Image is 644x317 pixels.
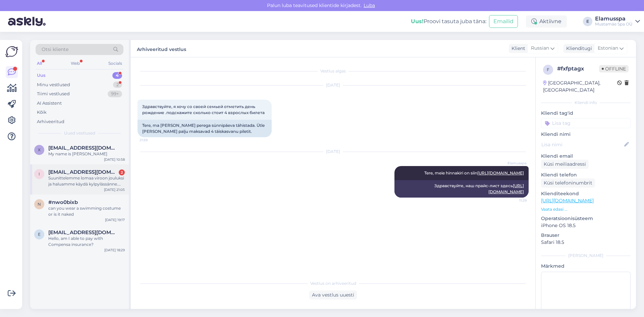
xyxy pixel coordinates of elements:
a: [URL][DOMAIN_NAME] [477,170,524,175]
span: Uued vestlused [64,130,95,136]
span: Luba [362,2,377,8]
span: x [38,147,41,152]
button: Emailid [489,15,518,28]
div: Kõik [37,109,47,116]
p: iPhone OS 18.5 [541,222,631,229]
div: 4 [112,72,122,79]
a: ElamusspaMustamäe Spa OÜ [595,16,640,27]
div: [DATE] [138,82,529,88]
div: [DATE] 18:29 [104,248,125,253]
span: Otsi kliente [42,46,68,53]
p: Klienditeekond [541,190,631,197]
div: [DATE] 21:05 [104,187,125,192]
div: # fxfptagx [557,65,599,73]
p: Operatsioonisüsteem [541,215,631,222]
div: Здравствуйте, наш прайс-лист здесь [394,180,529,198]
p: Vaata edasi ... [541,206,631,212]
div: Aktiivne [526,15,567,28]
img: Askly Logo [5,45,18,58]
div: AI Assistent [37,100,62,107]
div: E [583,17,592,26]
p: Kliendi nimi [541,131,631,138]
label: Arhiveeritud vestlus [137,44,186,53]
span: 21:59 [140,138,165,143]
span: ifrahibrahim88@gmail.com [48,169,118,175]
span: Russian [531,45,549,52]
span: e [38,232,41,237]
div: Küsi meiliaadressi [541,160,589,169]
div: Küsi telefoninumbrit [541,178,595,188]
div: [DATE] [138,149,529,155]
div: [DATE] 19:17 [105,217,125,222]
div: All [36,59,43,68]
p: Kliendi telefon [541,171,631,178]
span: #nwo0bixb [48,199,78,205]
span: Здравствуйте, я хочу со своей семьей отметить день рождение .подскажите сколько стоит 4 взрослых ... [142,104,265,115]
input: Lisa nimi [541,141,623,148]
span: 11:29 [501,198,527,203]
span: i [39,171,40,176]
span: elnur.lithuania@gmail.com [48,229,118,235]
div: Proovi tasuta juba täna: [411,17,486,25]
div: can you wear a swimming costume or is it naked [48,205,125,217]
div: Ava vestlus uuesti [309,290,357,300]
div: Tiimi vestlused [37,91,70,97]
div: Web [69,59,81,68]
div: Uus [37,72,46,79]
div: [DATE] 10:58 [104,157,125,162]
div: Minu vestlused [37,82,70,88]
div: 99+ [108,91,122,97]
div: Klient [509,45,525,52]
span: Vestlus on arhiveeritud [310,280,356,286]
p: Safari 18.5 [541,239,631,246]
div: Kliendi info [541,100,631,106]
span: Estonian [598,45,618,52]
div: Vestlus algas [138,68,529,74]
div: Socials [107,59,123,68]
div: Tere, ma [PERSON_NAME] perega sünnipäeva tähistada. Ütle [PERSON_NAME] palju maksavad 4 täiskasva... [138,120,272,137]
span: Tere, meie hinnakiri on siin [424,170,524,175]
div: 2 [113,82,122,88]
span: Offline [599,65,629,72]
div: Arhiveeritud [37,118,64,125]
div: My name is [PERSON_NAME] [48,151,125,157]
div: [PERSON_NAME] [541,253,631,259]
span: Elamusspa [501,161,527,166]
div: [GEOGRAPHIC_DATA], [GEOGRAPHIC_DATA] [543,80,617,94]
b: Uus! [411,18,424,24]
span: xuduoxiaojie@gmail.com [48,145,118,151]
div: Mustamäe Spa OÜ [595,21,633,27]
div: Hello, am I able to pay with Compensa insurance? [48,235,125,248]
p: Märkmed [541,263,631,270]
input: Lisa tag [541,118,631,128]
a: [URL][DOMAIN_NAME] [541,198,594,204]
div: 2 [119,169,125,175]
p: Kliendi email [541,153,631,160]
div: Suunittelemme lomaa viroon jouluksi ja haluamme käydä kylpylässänne. Oletteko pyhäpäivinä normaal... [48,175,125,187]
p: Kliendi tag'id [541,110,631,117]
div: Klienditugi [563,45,592,52]
span: f [547,67,549,72]
p: Brauser [541,232,631,239]
span: n [38,202,41,207]
div: Elamusspa [595,16,633,21]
